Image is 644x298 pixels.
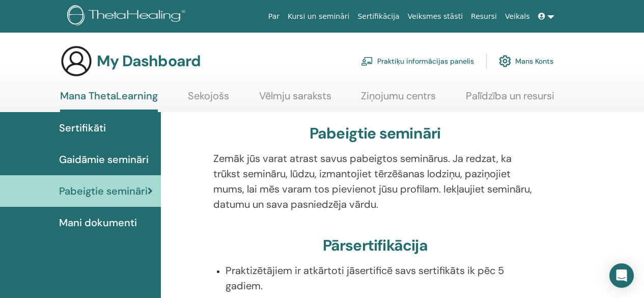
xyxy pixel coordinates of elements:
[361,57,373,66] img: chalkboard-teacher.svg
[97,52,201,70] h3: My Dashboard
[67,5,189,28] img: logo.png
[259,90,331,110] a: Vēlmju saraksts
[501,7,534,26] a: Veikals
[60,45,93,77] img: generic-user-icon.jpg
[323,236,428,255] h3: Pārsertifikācija
[361,90,436,110] a: Ziņojumu centrs
[59,120,106,136] span: Sertifikāti
[404,7,467,26] a: Veiksmes stāsti
[310,124,441,143] h3: Pabeigtie semināri
[226,263,537,293] p: Praktizētājiem ir atkārtoti jāsertificē savs sertifikāts ik pēc 5 gadiem.
[466,90,554,110] a: Palīdzība un resursi
[499,50,553,72] a: Mans Konts
[361,50,474,72] a: Praktiķu informācijas panelis
[499,52,511,70] img: cog.svg
[59,152,149,167] span: Gaidāmie semināri
[609,263,634,288] div: Open Intercom Messenger
[213,151,537,212] p: Zemāk jūs varat atrast savus pabeigtos seminārus. Ja redzat, ka trūkst semināru, lūdzu, izmantoji...
[59,215,137,230] span: Mani dokumenti
[467,7,501,26] a: Resursi
[59,183,148,199] span: Pabeigtie semināri
[353,7,403,26] a: Sertifikācija
[284,7,353,26] a: Kursi un semināri
[188,90,229,110] a: Sekojošs
[60,90,158,112] a: Mana ThetaLearning
[264,7,284,26] a: Par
